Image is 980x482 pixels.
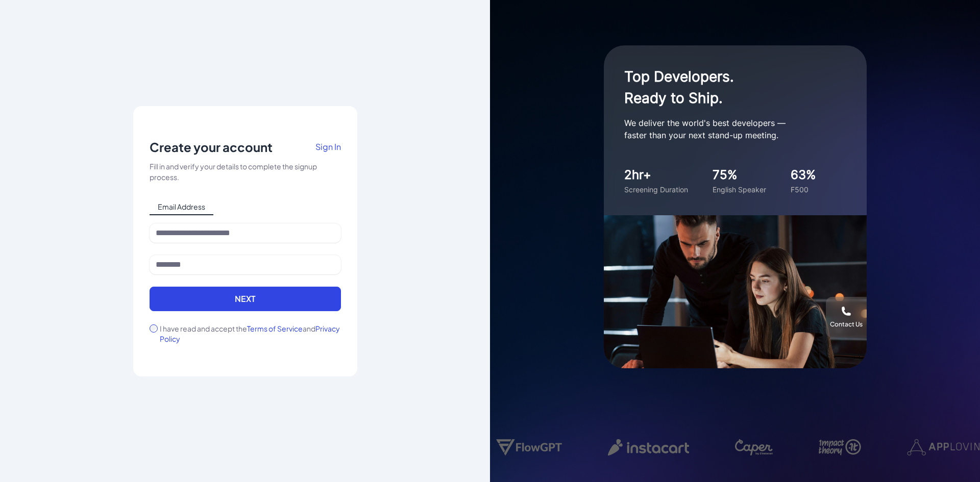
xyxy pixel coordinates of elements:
[150,287,341,311] button: Next
[713,184,766,195] div: English Speaker
[247,324,303,333] span: Terms of Service
[791,184,816,195] div: F500
[791,166,816,184] div: 63%
[160,324,340,343] span: Privacy Policy
[624,166,688,184] div: 2hr+
[150,199,213,215] span: Email Address
[826,297,867,338] button: Contact Us
[160,323,341,344] label: I have read and accept the and
[624,184,688,195] div: Screening Duration
[150,161,341,183] div: Fill in and verify your details to complete the signup process.
[315,141,341,152] span: Sign In
[830,320,863,328] div: Contact Us
[624,66,828,109] h1: Top Developers. Ready to Ship.
[315,139,341,161] a: Sign In
[624,117,828,141] p: We deliver the world's best developers — faster than your next stand-up meeting.
[713,166,766,184] div: 75%
[150,139,273,155] p: Create your account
